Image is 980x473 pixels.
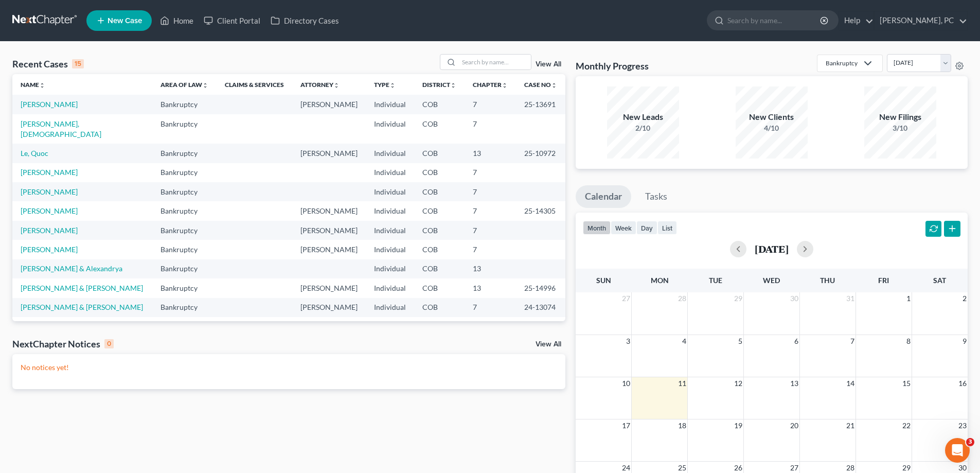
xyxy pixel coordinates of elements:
[72,59,84,68] div: 15
[465,240,516,259] td: 7
[152,278,217,297] td: Bankruptcy
[583,221,611,235] button: month
[199,11,265,30] a: Client Portal
[536,341,561,348] a: View All
[12,338,114,350] div: NextChapter Notices
[793,335,799,347] span: 6
[839,11,874,30] a: Help
[217,74,292,95] th: Claims & Services
[736,111,808,123] div: New Clients
[789,419,799,432] span: 20
[864,111,936,123] div: New Filings
[366,259,414,278] td: Individual
[966,438,974,446] span: 3
[502,82,508,89] i: unfold_more
[875,11,967,30] a: [PERSON_NAME], PC
[789,377,799,390] span: 13
[12,58,84,70] div: Recent Cases
[414,182,465,201] td: COB
[450,82,456,89] i: unfold_more
[366,317,414,336] td: Individual
[516,278,565,297] td: 25-14996
[621,292,631,305] span: 27
[465,317,516,336] td: 7
[763,276,780,285] span: Wed
[625,335,631,347] span: 3
[292,298,366,317] td: [PERSON_NAME]
[21,362,557,373] p: No notices yet!
[21,187,78,196] a: [PERSON_NAME]
[414,317,465,336] td: COB
[152,95,217,114] td: Bankruptcy
[366,182,414,201] td: Individual
[677,377,687,390] span: 11
[300,81,340,89] a: Attorneyunfold_more
[152,298,217,317] td: Bankruptcy
[596,276,611,285] span: Sun
[366,278,414,297] td: Individual
[677,292,687,305] span: 28
[901,419,912,432] span: 22
[651,276,669,285] span: Mon
[576,185,631,208] a: Calendar
[152,114,217,144] td: Bankruptcy
[292,201,366,220] td: [PERSON_NAME]
[733,419,743,432] span: 19
[366,163,414,182] td: Individual
[152,163,217,182] td: Bankruptcy
[104,339,114,348] div: 0
[152,182,217,201] td: Bankruptcy
[465,298,516,317] td: 7
[621,419,631,432] span: 17
[21,81,45,89] a: Nameunfold_more
[465,114,516,144] td: 7
[21,149,48,157] a: Le, Quoc
[414,278,465,297] td: COB
[465,95,516,114] td: 7
[21,168,78,177] a: [PERSON_NAME]
[152,201,217,220] td: Bankruptcy
[849,335,856,347] span: 7
[108,17,142,25] span: New Case
[465,144,516,163] td: 13
[755,243,789,254] h2: [DATE]
[611,221,636,235] button: week
[845,419,856,432] span: 21
[366,95,414,114] td: Individual
[265,11,344,30] a: Directory Cases
[465,182,516,201] td: 7
[636,185,676,208] a: Tasks
[414,259,465,278] td: COB
[152,240,217,259] td: Bankruptcy
[845,377,856,390] span: 14
[789,292,799,305] span: 30
[414,221,465,240] td: COB
[736,123,808,133] div: 4/10
[333,82,340,89] i: unfold_more
[292,317,366,336] td: [PERSON_NAME]
[202,82,208,89] i: unfold_more
[21,226,78,235] a: [PERSON_NAME]
[864,123,936,133] div: 3/10
[414,144,465,163] td: COB
[709,276,722,285] span: Tue
[155,11,199,30] a: Home
[414,201,465,220] td: COB
[727,11,822,30] input: Search by name...
[152,259,217,278] td: Bankruptcy
[901,377,912,390] span: 15
[152,221,217,240] td: Bankruptcy
[152,144,217,163] td: Bankruptcy
[516,95,565,114] td: 25-13691
[21,264,122,273] a: [PERSON_NAME] & Alexandrya
[465,201,516,220] td: 7
[459,55,531,69] input: Search by name...
[961,292,968,305] span: 2
[39,82,45,89] i: unfold_more
[366,240,414,259] td: Individual
[905,292,912,305] span: 1
[465,221,516,240] td: 7
[366,221,414,240] td: Individual
[878,276,889,285] span: Fri
[292,95,366,114] td: [PERSON_NAME]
